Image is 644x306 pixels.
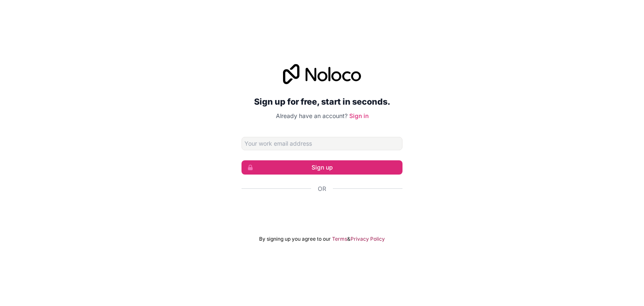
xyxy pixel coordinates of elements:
input: Email address [241,137,402,150]
span: Or [318,185,326,193]
iframe: Bouton "Se connecter avec Google" [237,202,407,221]
a: Privacy Policy [351,236,385,242]
h2: Sign up for free, start in seconds. [241,94,402,109]
span: Already have an account? [276,112,348,119]
span: By signing up you agree to our [259,236,331,242]
button: Sign up [241,160,402,175]
div: Se connecter avec Google. S'ouvre dans un nouvel onglet. [241,202,402,221]
span: & [347,236,351,242]
a: Sign in [349,112,369,119]
a: Terms [332,236,347,242]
